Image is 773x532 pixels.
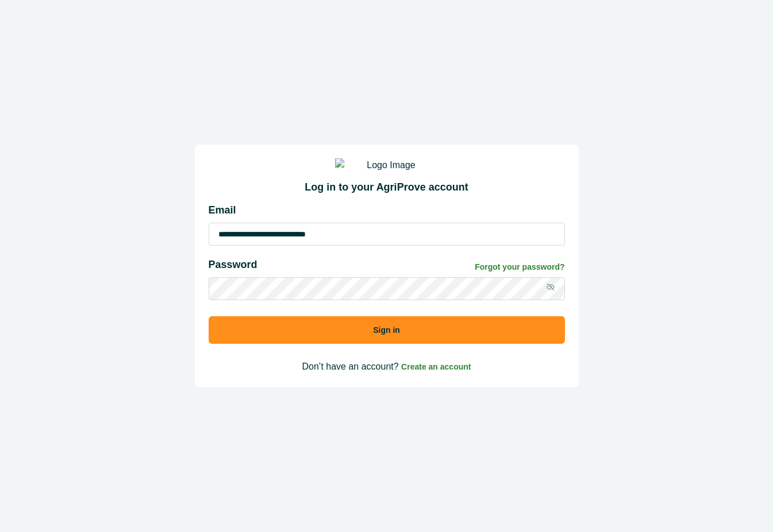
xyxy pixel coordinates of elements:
a: Create an account [401,362,471,371]
p: Don’t have an account? [209,360,565,374]
a: Forgot your password? [475,261,564,273]
p: Email [209,203,565,218]
h2: Log in to your AgriProve account [209,181,565,194]
p: Password [209,257,257,273]
button: Sign in [209,316,565,344]
img: Logo Image [335,158,439,172]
